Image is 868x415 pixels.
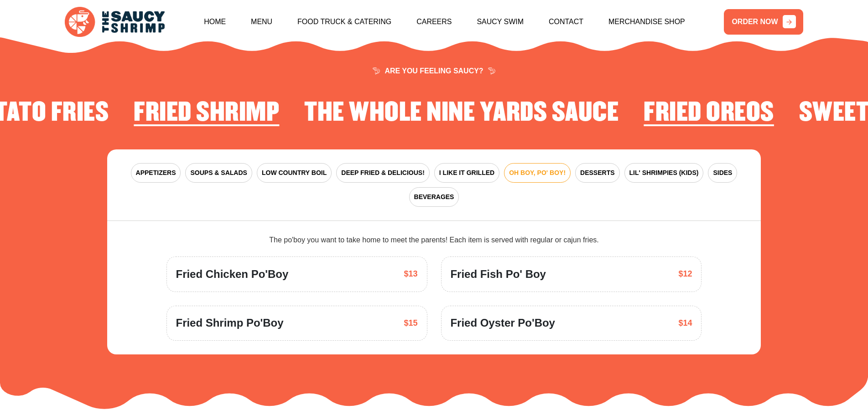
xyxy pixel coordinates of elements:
span: SIDES [713,168,732,178]
li: 3 of 4 [644,99,774,131]
a: Saucy Swim [477,2,524,41]
span: Fried Chicken Po'Boy [176,266,288,282]
span: LOW COUNTRY BOIL [262,168,327,178]
span: Fried Fish Po' Boy [450,266,546,282]
span: ARE YOU FEELING SAUCY? [373,67,495,75]
button: DEEP FRIED & DELICIOUS! [336,163,430,183]
span: APPETIZERS [136,168,176,178]
span: I LIKE IT GRILLED [439,168,494,178]
a: Food Truck & Catering [297,2,391,41]
span: Fried Shrimp Po'Boy [176,315,283,331]
button: I LIKE IT GRILLED [434,163,499,183]
span: DEEP FRIED & DELICIOUS! [341,168,425,178]
li: 1 of 4 [134,99,279,131]
a: ORDER NOW [724,9,803,35]
button: DESSERTS [575,163,619,183]
button: APPETIZERS [131,163,181,183]
a: Home [204,2,226,41]
span: $12 [678,268,692,280]
a: Contact [549,2,583,41]
button: BEVERAGES [409,187,459,207]
a: Menu [251,2,272,41]
a: Careers [416,2,452,41]
button: LOW COUNTRY BOIL [257,163,332,183]
span: $14 [678,317,692,329]
span: $15 [404,317,417,329]
span: OH BOY, PO' BOY! [509,168,566,178]
a: Merchandise Shop [608,2,685,41]
h2: Fried Oreos [644,99,774,127]
span: BEVERAGES [414,192,454,202]
span: DESSERTS [580,168,614,178]
li: 2 of 4 [304,99,619,131]
span: LIL' SHRIMPIES (KIDS) [629,168,699,178]
h2: The Whole Nine Yards Sauce [304,99,619,127]
h2: Fried Shrimp [134,99,279,127]
button: SOUPS & SALADS [185,163,252,183]
button: LIL' SHRIMPIES (KIDS) [624,163,704,183]
img: logo [65,7,165,37]
span: $13 [404,268,417,280]
div: The po'boy you want to take home to meet the parents! Each item is served with regular or cajun f... [166,235,702,246]
span: Fried Oyster Po'Boy [450,315,555,331]
button: SIDES [708,163,737,183]
span: SOUPS & SALADS [190,168,247,178]
button: OH BOY, PO' BOY! [504,163,571,183]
